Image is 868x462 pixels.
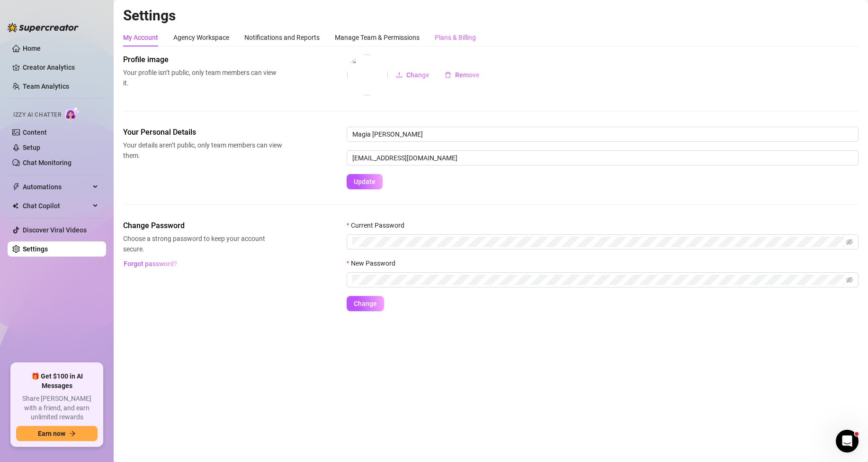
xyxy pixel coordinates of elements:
[23,159,72,166] a: Chat Monitoring
[123,32,158,43] div: My Account
[23,226,87,234] a: Discover Viral Videos
[23,129,47,136] a: Content
[8,23,79,32] img: logo-BBDzfeDw.svg
[23,45,41,52] a: Home
[352,237,844,247] input: Current Password
[23,83,69,90] a: Team Analytics
[23,198,90,213] span: Chat Copilot
[69,430,76,437] span: arrow-right
[352,275,844,285] input: New Password
[347,174,383,189] button: Update
[244,32,320,43] div: Notifications and Reports
[123,233,282,254] span: Choose a strong password to keep your account secure.
[836,430,859,453] iframe: Intercom live chat
[396,72,403,78] span: upload
[123,7,859,25] h2: Settings
[16,394,98,422] span: Share [PERSON_NAME] with a friend, and earn unlimited rewards
[124,260,177,268] span: Forgot password?
[16,426,98,441] button: Earn nowarrow-right
[123,127,282,138] span: Your Personal Details
[347,296,384,311] button: Change
[347,55,388,95] img: profilePics%2FRP5pwDCR9vhEnLOijicaWcTKS9h2.jpeg
[846,239,853,245] span: eye-invisible
[354,300,377,307] span: Change
[347,127,859,142] input: Enter name
[406,71,430,79] span: Change
[388,67,437,83] button: Change
[123,140,282,161] span: Your details aren’t public, only team members can view them.
[335,32,420,43] div: Manage Team & Permissions
[123,54,282,65] span: Profile image
[173,32,229,43] div: Agency Workspace
[16,372,98,390] span: 🎁 Get $100 in AI Messages
[23,179,90,194] span: Automations
[445,72,451,78] span: delete
[347,150,859,166] input: Enter new email
[65,107,80,120] img: AI Chatter
[23,245,48,253] a: Settings
[38,430,65,437] span: Earn now
[347,220,411,231] label: Current Password
[123,67,282,88] span: Your profile isn’t public, only team members can view it.
[23,144,40,151] a: Setup
[23,60,98,75] a: Creator Analytics
[846,277,853,283] span: eye-invisible
[435,32,476,43] div: Plans & Billing
[12,203,18,209] img: Chat Copilot
[347,258,402,268] label: New Password
[13,111,61,120] span: Izzy AI Chatter
[354,178,376,185] span: Update
[437,67,487,83] button: Remove
[455,71,480,79] span: Remove
[123,256,177,271] button: Forgot password?
[123,220,282,231] span: Change Password
[12,183,20,191] span: thunderbolt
